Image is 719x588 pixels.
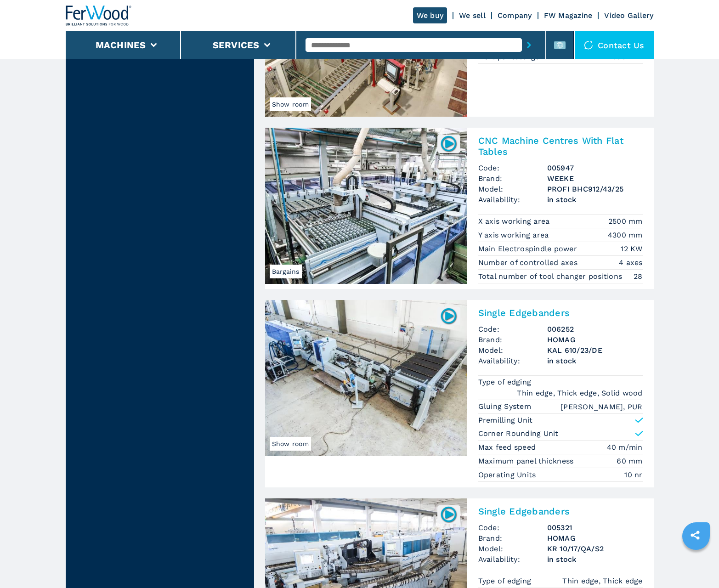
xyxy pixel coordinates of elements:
[478,456,576,466] p: Maximum panel thickness
[478,184,547,194] span: Model:
[478,216,552,226] p: X axis working area
[459,11,486,20] a: We sell
[478,533,547,543] span: Brand:
[547,522,643,533] h3: 005321
[547,173,643,184] h3: WEEKE
[478,194,547,205] span: Availability:
[544,11,593,20] a: FW Magazine
[265,300,654,487] a: Single Edgebanders HOMAG KAL 610/23/DEShow room006252Single EdgebandersCode:006252Brand:HOMAGMode...
[575,31,654,59] div: Contact us
[265,128,654,289] a: CNC Machine Centres With Flat Tables WEEKE PROFI BHC912/43/25Bargains005947CNC Machine Centres Wi...
[478,401,534,412] p: Gluing System
[478,576,534,586] p: Type of edging
[478,163,547,173] span: Code:
[584,40,593,50] img: Contact us
[522,34,536,56] button: submit-button
[478,258,580,268] p: Number of controlled axes
[680,547,712,581] iframe: Chat
[478,135,643,157] h2: CNC Machine Centres With Flat Tables
[478,334,547,345] span: Brand:
[96,40,146,51] button: Machines
[478,470,538,480] p: Operating Units
[617,456,642,466] em: 60 mm
[478,429,559,439] p: Corner Rounding Unit
[265,128,467,284] img: CNC Machine Centres With Flat Tables WEEKE PROFI BHC912/43/25
[478,230,551,240] p: Y axis working area
[604,11,653,20] a: Video Gallery
[547,543,643,554] h3: KR 10/17/QA/S2
[547,184,643,194] h3: PROFI BHC912/43/25
[270,265,302,278] span: Bargains
[413,7,447,23] a: We buy
[547,533,643,543] h3: HOMAG
[634,271,643,282] em: 28
[517,388,642,398] em: Thin edge, Thick edge, Solid wood
[547,554,643,565] span: in stock
[478,442,538,452] p: Max feed speed
[440,307,458,325] img: 006252
[478,173,547,184] span: Brand:
[478,356,547,366] span: Availability:
[608,216,643,226] em: 2500 mm
[562,576,642,586] em: Thin edge, Thick edge
[440,135,458,153] img: 005947
[265,300,467,456] img: Single Edgebanders HOMAG KAL 610/23/DE
[213,40,260,51] button: Services
[547,356,643,366] span: in stock
[547,334,643,345] h3: HOMAG
[478,506,643,517] h2: Single Edgebanders
[547,163,643,173] h3: 005947
[478,307,643,318] h2: Single Edgebanders
[608,230,643,240] em: 4300 mm
[478,377,534,387] p: Type of edging
[560,401,643,412] em: [PERSON_NAME], PUR
[607,442,643,452] em: 40 m/min
[478,345,547,356] span: Model:
[478,324,547,334] span: Code:
[624,469,642,480] em: 10 nr
[440,505,458,523] img: 005321
[621,243,642,254] em: 12 KW
[478,554,547,565] span: Availability:
[547,194,643,205] span: in stock
[478,271,625,282] p: Total number of tool changer positions
[478,415,533,425] p: Premilling Unit
[619,257,643,268] em: 4 axes
[270,97,311,111] span: Show room
[270,437,311,451] span: Show room
[478,522,547,533] span: Code:
[478,543,547,554] span: Model:
[547,345,643,356] h3: KAL 610/23/DE
[498,11,532,20] a: Company
[478,244,580,254] p: Main Electrospindle power
[547,324,643,334] h3: 006252
[66,6,132,26] img: Ferwood
[684,524,707,547] a: sharethis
